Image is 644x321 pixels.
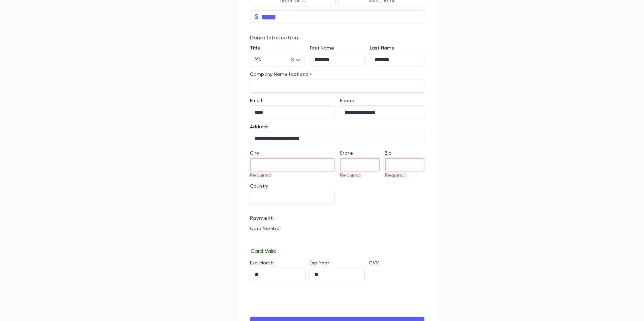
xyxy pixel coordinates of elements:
[250,215,424,222] p: Payment
[310,45,334,51] label: First Name
[340,173,375,178] p: Required
[255,14,259,21] p: $
[310,260,329,266] label: Exp Year
[250,151,259,156] label: City
[250,72,311,77] label: Company Name (optional)
[250,45,260,51] label: Title
[369,268,424,281] iframe: cvv
[250,226,424,231] p: Card Number
[369,260,424,266] p: CVV
[385,151,392,156] label: Zip
[385,173,420,178] p: Required
[250,173,330,178] p: Required
[340,98,354,103] label: Phone
[250,247,424,255] p: Card Valid
[250,233,424,247] iframe: card
[255,57,261,62] span: Mr.
[340,151,353,156] label: State
[250,53,304,66] div: Mr.
[250,35,424,41] p: Donor Information
[250,260,273,266] label: Exp Month
[250,98,262,103] label: Email
[250,124,268,130] label: Address
[370,45,394,51] label: Last Name
[250,184,268,189] label: Country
